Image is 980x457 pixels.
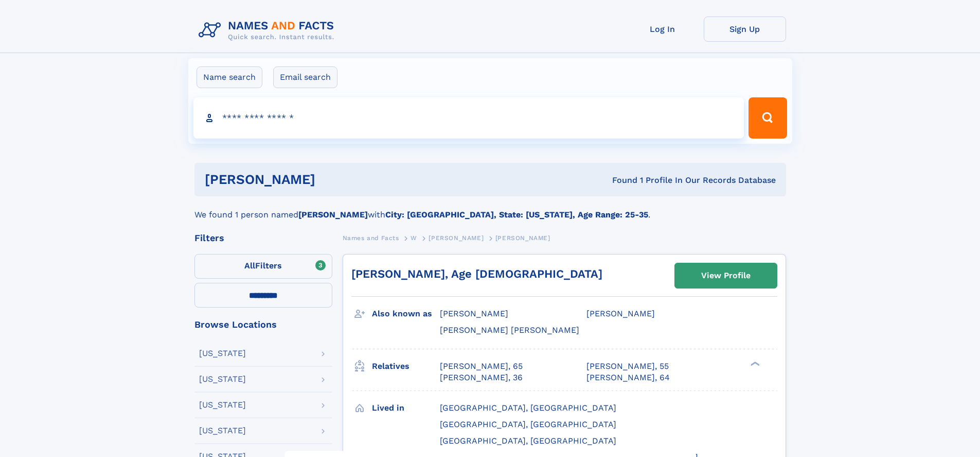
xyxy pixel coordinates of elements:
[298,210,368,219] b: [PERSON_NAME]
[372,358,440,375] h3: Relatives
[440,372,523,383] a: [PERSON_NAME], 36
[586,361,669,372] a: [PERSON_NAME], 55
[429,231,484,244] a: [PERSON_NAME]
[429,234,484,242] span: [PERSON_NAME]
[372,305,440,323] h3: Also known as
[411,231,417,244] a: W
[197,66,262,88] label: Name search
[749,97,787,139] button: Search Button
[495,234,550,242] span: [PERSON_NAME]
[199,349,246,358] div: [US_STATE]
[704,16,786,42] a: Sign Up
[440,361,523,372] a: [PERSON_NAME], 65
[199,375,246,383] div: [US_STATE]
[748,360,760,367] div: ❯
[464,175,776,186] div: Found 1 Profile In Our Records Database
[205,173,464,186] h1: [PERSON_NAME]
[194,320,332,329] div: Browse Locations
[194,233,332,243] div: Filters
[351,267,602,280] a: [PERSON_NAME], Age [DEMOGRAPHIC_DATA]
[586,309,655,318] span: [PERSON_NAME]
[199,427,246,435] div: [US_STATE]
[586,372,670,383] a: [PERSON_NAME], 64
[193,97,744,139] input: search input
[244,261,255,270] span: All
[194,196,786,221] div: We found 1 person named with .
[675,263,777,288] a: View Profile
[385,210,648,219] b: City: [GEOGRAPHIC_DATA], State: [US_STATE], Age Range: 25-35
[440,419,616,429] span: [GEOGRAPHIC_DATA], [GEOGRAPHIC_DATA]
[372,399,440,417] h3: Lived in
[194,16,343,44] img: Logo Names and Facts
[440,403,616,413] span: [GEOGRAPHIC_DATA], [GEOGRAPHIC_DATA]
[194,254,332,279] label: Filters
[273,66,337,88] label: Email search
[199,401,246,409] div: [US_STATE]
[343,231,399,244] a: Names and Facts
[701,264,751,287] div: View Profile
[621,16,704,42] a: Log In
[411,234,417,242] span: W
[440,325,579,335] span: [PERSON_NAME] [PERSON_NAME]
[440,309,508,318] span: [PERSON_NAME]
[440,436,616,446] span: [GEOGRAPHIC_DATA], [GEOGRAPHIC_DATA]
